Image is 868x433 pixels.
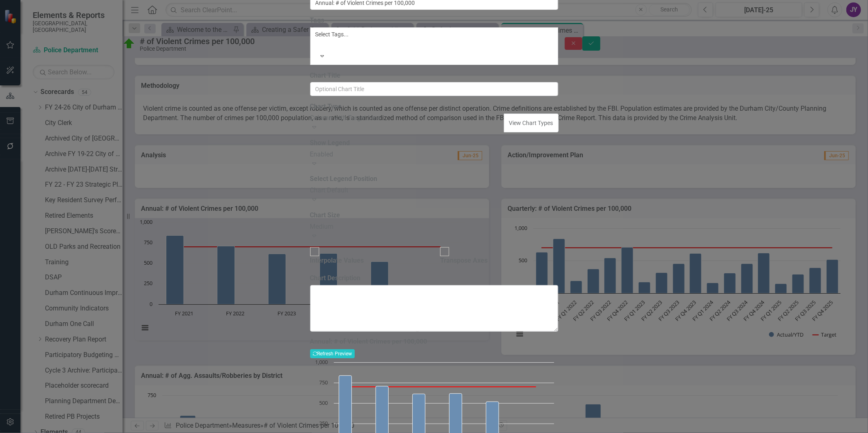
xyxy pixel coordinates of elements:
input: Optional Chart Title [310,82,558,96]
label: Chart Title [310,71,341,80]
text: 250 [319,420,328,427]
div: Chart Default [310,186,558,195]
text: 750 [319,379,328,386]
div: Enabled [310,150,558,159]
text: 1,000 [315,358,328,366]
button: View Chart Types [504,114,559,132]
div: Select Tags... [315,30,553,38]
label: Chart Description [310,274,361,283]
label: Chart Size [310,211,340,220]
label: Select Legend Position [310,174,378,184]
div: Medium [310,222,558,232]
button: Refresh Preview [310,349,355,358]
div: Column with Target Line [310,114,505,123]
div: Interpolate Values [310,256,364,266]
h3: Annual: # of Violent Crimes per 100,000 [310,338,558,345]
text: 500 [319,399,328,406]
label: Tags [310,16,324,25]
label: Show Legend [310,138,350,148]
label: Chart Type [310,102,342,112]
div: Transpose Axes [440,256,488,266]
